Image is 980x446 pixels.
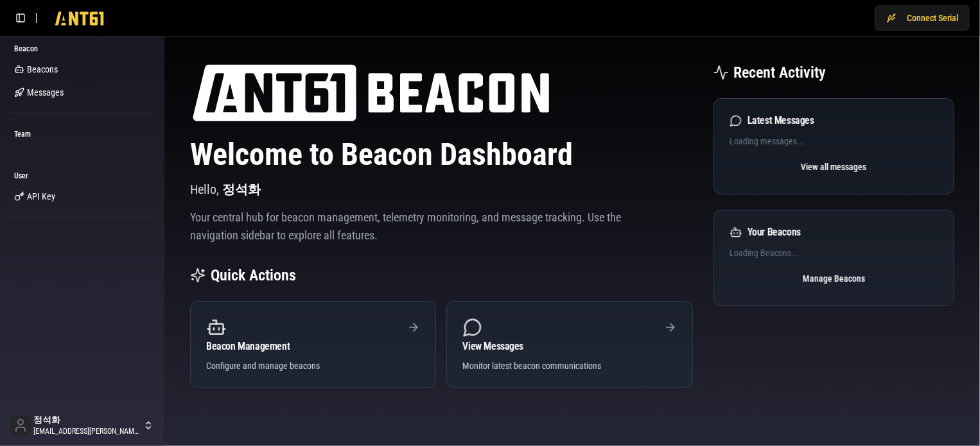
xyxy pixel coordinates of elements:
[875,5,970,31] button: Connect Serial
[33,426,141,436] span: [EMAIL_ADDRESS][PERSON_NAME][DOMAIN_NAME]
[730,267,938,290] button: Manage Beacons
[33,415,141,426] span: 정석화
[9,186,155,207] a: API Key
[462,359,676,372] div: Monitor latest beacon communications
[730,155,938,178] button: View all messages
[211,265,296,286] h2: Quick Actions
[9,124,155,144] div: Team
[190,209,622,244] p: Your central hub for beacon management, telemetry monitoring, and message tracking. Use the navig...
[734,62,827,83] h2: Recent Activity
[9,59,155,80] a: Beacons
[27,86,64,99] span: Messages
[190,62,552,124] img: ANT61 logo
[190,139,693,170] h1: Welcome to Beacon Dashboard
[9,39,155,59] div: Beacon
[730,114,938,127] div: Latest Messages
[190,180,693,198] p: Hello,
[9,82,155,103] a: Messages
[5,410,159,441] button: 정석화[EMAIL_ADDRESS][PERSON_NAME][DOMAIN_NAME]
[27,190,55,203] span: API Key
[462,341,676,352] div: View Messages
[730,135,938,148] p: Loading messages...
[27,63,58,76] span: Beacons
[206,341,420,352] div: Beacon Management
[222,182,261,197] span: 정석화
[206,359,420,372] div: Configure and manage beacons
[9,166,155,186] div: User
[730,226,938,239] div: Your Beacons
[730,246,938,259] p: Loading Beacons...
